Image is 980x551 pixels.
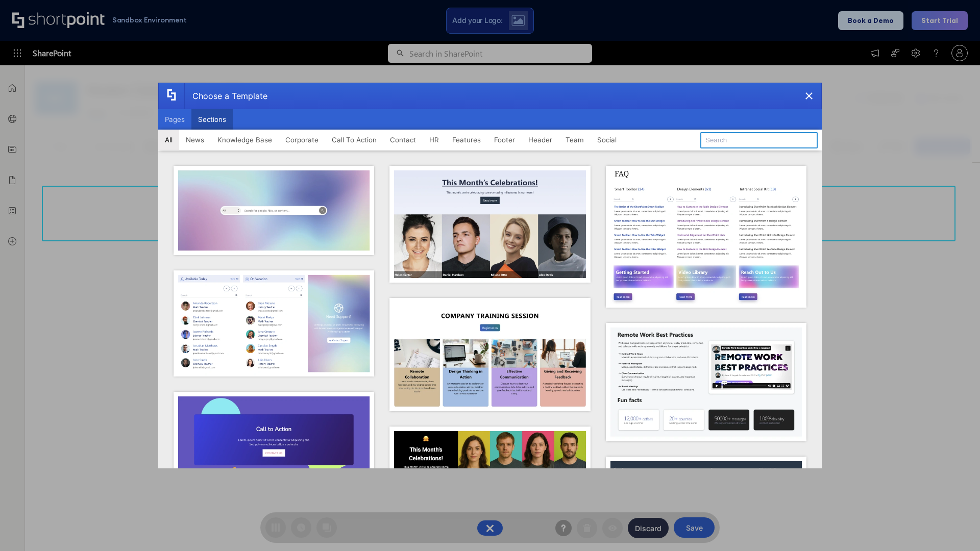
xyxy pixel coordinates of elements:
[522,130,559,150] button: Header
[158,83,822,468] div: template selector
[423,130,446,150] button: HR
[487,130,522,150] button: Footer
[446,130,487,150] button: Features
[383,130,423,150] button: Contact
[591,130,623,150] button: Social
[796,433,980,551] iframe: Chat Widget
[700,132,818,148] input: Search
[179,130,211,150] button: News
[559,130,591,150] button: Team
[211,130,279,150] button: Knowledge Base
[184,83,267,109] div: Choose a Template
[279,130,325,150] button: Corporate
[158,130,179,150] button: All
[325,130,383,150] button: Call To Action
[158,109,191,130] button: Pages
[191,109,233,130] button: Sections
